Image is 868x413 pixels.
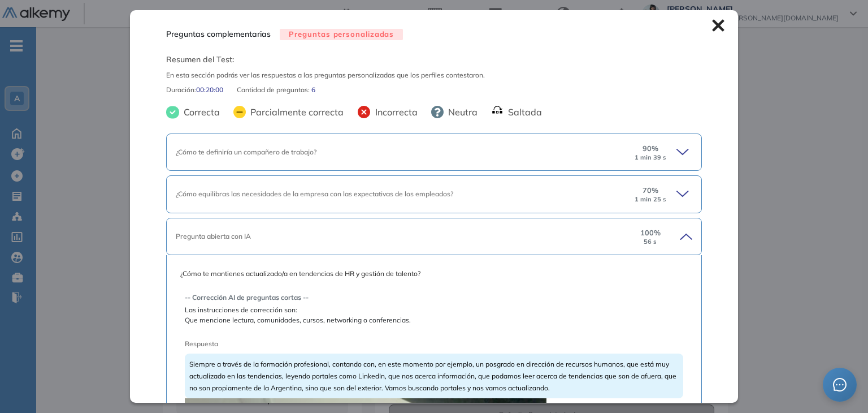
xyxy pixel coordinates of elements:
span: Parcialmente correcta [246,105,344,119]
span: Las instrucciones de corrección son: [185,305,683,315]
span: Respuesta [185,339,633,349]
span: Cantidad de preguntas: [237,85,311,95]
span: 100 % [640,227,661,238]
span: Saltada [504,105,542,119]
span: Incorrecta [371,105,418,119]
span: ¿Cómo te definiría un compañero de trabajo? [176,148,316,156]
span: 00:20:00 [196,85,223,95]
span: Correcta [179,105,220,119]
span: 6 [311,85,315,95]
span: Resumen del Test: [166,54,701,66]
div: Pregunta abierta con IA [176,231,633,242]
span: Siempre a través de la formación profesional, contando con, en este momento por ejemplo, un posgr... [189,360,676,392]
span: Neutra [444,105,478,119]
span: -- Corrección AI de preguntas cortas -- [185,292,683,303]
span: Preguntas personalizadas [280,29,403,41]
span: 70 % [643,185,658,196]
span: message [832,377,847,392]
span: Que mencione lectura, comunidades, cursos, networking o conferencias. [185,315,683,325]
small: 1 min 39 s [635,154,666,161]
span: Duración : [166,85,196,95]
small: 1 min 25 s [635,196,666,203]
span: 90 % [643,143,658,154]
small: 56 s [644,238,657,246]
span: ¿Cómo equilibras las necesidades de la empresa con las expectativas de los empleados? [176,190,453,198]
span: ¿Cómo te mantienes actualizado/a en tendencias de HR y gestión de talento? [180,269,687,279]
span: En esta sección podrás ver las respuestas a las preguntas personalizadas que los perfiles contest... [166,70,701,80]
span: Preguntas complementarias [166,28,271,40]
